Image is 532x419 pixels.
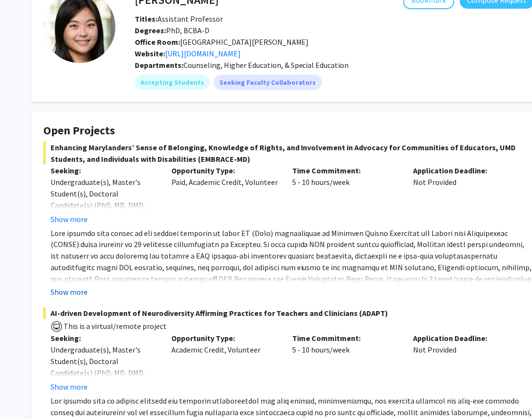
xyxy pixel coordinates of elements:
[164,165,285,225] div: Paid, Academic Credit, Volunteer
[214,75,322,90] mat-chip: Seeking Faculty Collaborators
[7,376,41,412] iframe: Chat
[51,381,88,393] button: Show more
[135,37,309,47] span: [GEOGRAPHIC_DATA][PERSON_NAME]
[135,60,183,70] b: Departments:
[135,14,223,24] span: Assistant Professor
[183,60,349,70] span: Counseling, Higher Education, & Special Education
[135,14,157,24] b: Titles:
[165,49,241,58] a: Opens in a new tab
[63,322,167,331] span: This is a virtual/remote project
[51,165,157,176] p: Seeking:
[285,333,406,393] div: 5 - 10 hours/week
[171,165,278,176] p: Opportunity Type:
[135,26,166,35] b: Degrees:
[293,333,399,344] p: Time Commitment:
[171,333,278,344] p: Opportunity Type:
[51,287,88,298] button: Show more
[285,165,406,225] div: 5 - 10 hours/week
[135,37,180,47] b: Office Room:
[164,333,285,393] div: Academic Credit, Volunteer
[51,344,157,391] div: Undergraduate(s), Master's Student(s), Doctoral Candidate(s) (PhD, MD, DMD, PharmD, etc.)
[406,333,527,393] div: Not Provided
[51,176,157,223] div: Undergraduate(s), Master's Student(s), Doctoral Candidate(s) (PhD, MD, DMD, PharmD, etc.)
[135,75,210,90] mat-chip: Accepting Students
[51,213,88,225] button: Show more
[135,26,209,35] span: PhD, BCBA-D
[414,333,520,344] p: Application Deadline:
[406,165,527,225] div: Not Provided
[135,49,165,58] b: Website:
[414,165,520,176] p: Application Deadline:
[51,333,157,344] p: Seeking:
[293,165,399,176] p: Time Commitment:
